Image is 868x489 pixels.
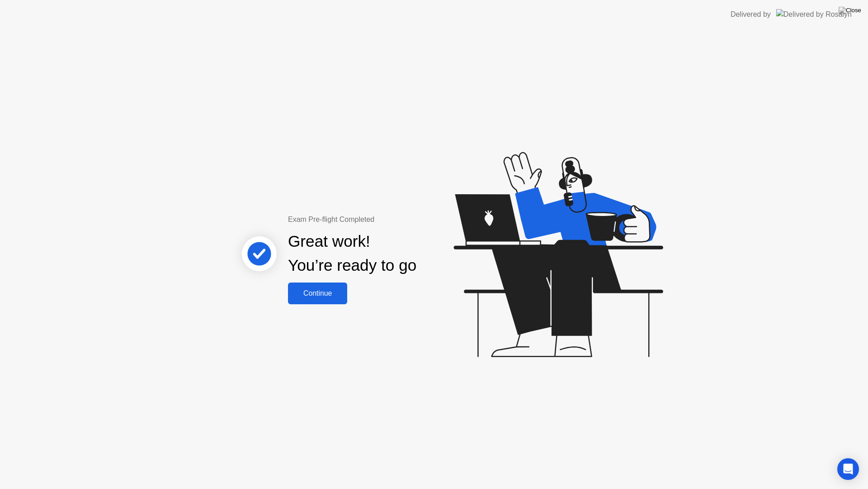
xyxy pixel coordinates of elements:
img: Delivered by Rosalyn [776,9,852,19]
div: Open Intercom Messenger [837,458,859,480]
div: Great work! You’re ready to go [288,230,416,278]
div: Delivered by [731,9,771,20]
img: Close [839,7,861,14]
button: Continue [288,283,347,304]
div: Continue [291,289,344,297]
div: Exam Pre-flight Completed [288,214,475,225]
